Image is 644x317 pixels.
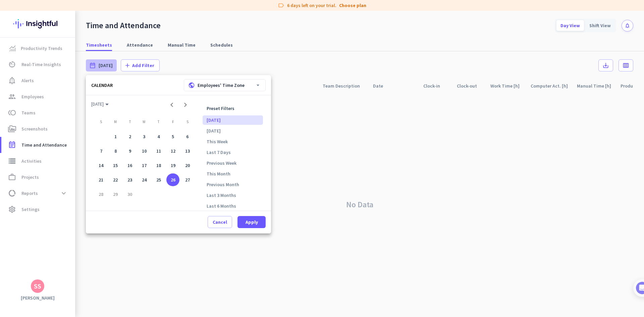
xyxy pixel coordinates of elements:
div: 2 [123,130,137,143]
div: 15 [109,159,122,172]
td: September 1, 2025 [108,129,123,144]
span: Messages [39,226,62,231]
div: 🎊 Welcome to Insightful! 🎊 [9,26,125,50]
div: 7 [95,145,108,158]
td: September 24, 2025 [137,173,152,187]
i: arrow_drop_down [255,82,261,89]
th: Wednesday [137,119,152,127]
div: 4 [152,130,165,143]
div: [PERSON_NAME] from Insightful [37,72,110,79]
div: 24 [138,173,151,187]
td: September 28, 2025 [94,187,108,201]
th: Tuesday [123,119,137,127]
td: September 4, 2025 [151,129,166,144]
div: 26 [166,173,179,187]
div: 1Add employees [12,114,122,125]
td: September 20, 2025 [180,158,195,173]
li: Previous Week [203,158,263,168]
span: Home [10,226,23,231]
a: Show me how [26,161,73,175]
span: [DATE] [91,101,109,107]
button: Messages [34,209,67,236]
div: Close [118,3,130,15]
span: Tasks [110,226,124,231]
td: September 16, 2025 [123,158,137,173]
th: Thursday [151,119,166,127]
div: 12 [166,145,179,158]
div: 27 [181,173,194,187]
div: CALENDAR [91,82,113,88]
button: Choose month and year [89,98,111,110]
button: Cancel [208,216,232,228]
td: September 26, 2025 [166,173,180,187]
button: Mark as completed [26,189,77,196]
td: September 9, 2025 [123,144,137,158]
li: Last 6 Months [203,201,263,211]
th: Saturday [180,119,195,127]
div: Add employees [26,117,114,123]
button: Tasks [101,209,134,236]
td: September 12, 2025 [166,144,180,158]
li: Last 7 Days [203,148,263,157]
button: Help [67,209,101,236]
div: 20 [181,159,194,172]
li: This Month [203,169,263,178]
img: Profile image for Tamara [24,70,35,81]
div: 23 [123,173,137,187]
div: 14 [95,159,108,172]
td: September 8, 2025 [108,144,123,158]
td: September 29, 2025 [108,187,123,201]
td: September 13, 2025 [180,144,195,158]
div: 8 [109,145,122,158]
div: 6 [181,130,194,143]
td: September 23, 2025 [123,173,137,187]
li: This Week [203,137,263,146]
td: September 19, 2025 [166,158,180,173]
div: Employees' Time Zone [188,82,245,89]
h1: Tasks [57,3,78,14]
i: public [188,82,195,89]
div: It's time to add your employees! This is crucial since Insightful will start collecting their act... [26,128,117,156]
td: September 10, 2025 [137,144,152,158]
td: September 6, 2025 [180,129,195,144]
td: September 2, 2025 [123,129,137,144]
div: 17 [138,159,151,172]
td: September 18, 2025 [151,158,166,173]
td: September 17, 2025 [137,158,152,173]
div: 10 [138,145,151,158]
div: 22 [109,173,122,187]
div: 11 [152,145,165,158]
div: 16 [123,159,137,172]
td: September 22, 2025 [108,173,123,187]
div: 25 [152,173,165,187]
div: 30 [123,188,137,201]
p: About 10 minutes [86,88,127,95]
div: 1 [109,130,122,143]
th: Monday [108,119,123,127]
div: 13 [181,145,194,158]
td: September 25, 2025 [151,173,166,187]
button: Apply [237,216,266,228]
td: September 30, 2025 [123,187,137,201]
div: 9 [123,145,137,158]
th: Sunday [94,119,108,127]
span: Help [78,226,89,231]
p: Preset Filters [203,103,263,113]
td: September 11, 2025 [151,144,166,158]
li: [DATE] [203,126,263,136]
td: September 27, 2025 [180,173,195,187]
li: Last 3 Months [203,191,263,200]
div: 5 [166,130,179,143]
th: Friday [166,119,180,127]
div: 19 [166,159,179,172]
li: Previous Month [203,180,263,189]
td: September 7, 2025 [94,144,108,158]
div: 29 [109,188,122,201]
span: Apply [246,219,258,225]
button: Previous month [165,98,178,111]
div: 21 [95,173,108,187]
div: 18 [152,159,165,172]
li: [DATE] [203,115,263,125]
td: September 5, 2025 [166,129,180,144]
div: 3 [138,130,151,143]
